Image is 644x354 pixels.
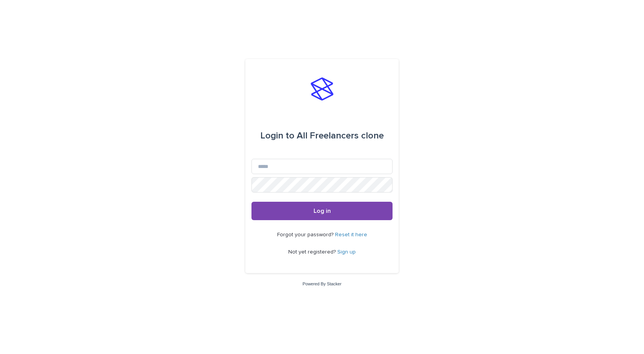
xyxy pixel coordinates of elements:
[260,131,294,140] span: Login to
[302,282,341,286] a: Powered By Stacker
[251,202,393,220] button: Log in
[310,77,333,100] img: stacker-logo-s-only.png
[337,249,356,255] a: Sign up
[335,232,367,237] a: Reset it here
[277,232,335,237] span: Forgot your password?
[288,249,337,255] span: Not yet registered?
[260,125,384,147] div: All Freelancers clone
[314,208,331,214] span: Log in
